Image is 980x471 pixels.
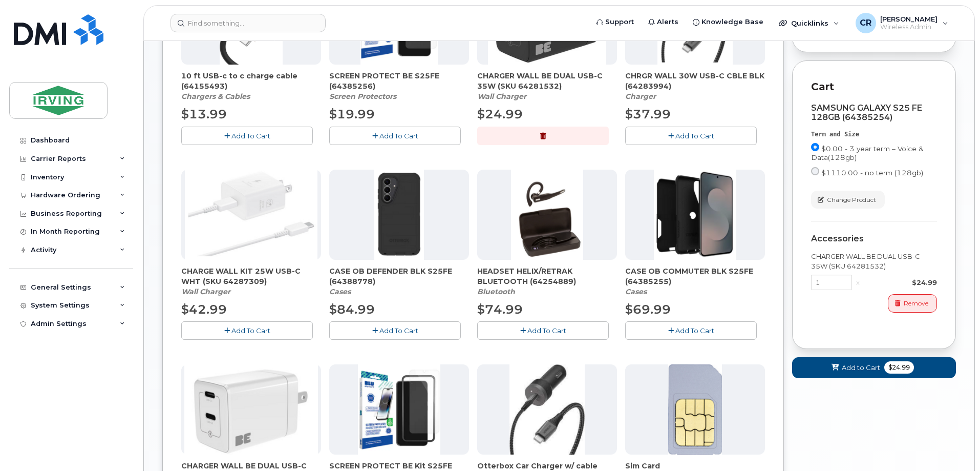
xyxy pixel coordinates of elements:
span: Support [605,17,634,27]
img: CHARGE_WALL_KIT_25W_USB-C_WHT.png [185,170,318,260]
button: Add To Cart [329,127,461,145]
a: Knowledge Base [686,12,771,32]
img: image-20250924-184623.png [374,170,424,260]
em: Cases [625,287,647,296]
div: CHARGER WALL BE DUAL USB-C 35W (SKU 64281532) [811,252,937,271]
span: $0.00 - 3 year term – Voice & Data(128gb) [811,145,924,161]
img: image-20251003-110745.png [358,364,440,455]
span: Add To Cart [527,326,566,335]
span: Quicklinks [791,19,828,27]
span: CASE OB DEFENDER BLK S25FE (64388778) [329,266,469,286]
input: Find something... [171,14,326,32]
span: CHARGE WALL KIT 25W USB-C WHT (SKU 64287309) [181,266,321,286]
span: $84.99 [329,302,375,317]
button: Add To Cart [181,127,313,145]
span: $37.99 [625,107,671,121]
span: $13.99 [181,107,227,121]
span: [PERSON_NAME] [880,15,938,23]
span: SCREEN PROTECT BE S25FE (64385256) [329,71,469,91]
span: $1110.00 - no term (128gb) [821,169,923,177]
em: Cases [329,287,351,296]
span: $19.99 [329,107,375,121]
div: Term and Size [811,130,937,139]
a: Alerts [641,12,686,32]
img: BE.png [184,364,318,455]
span: Wireless Admin [880,23,938,31]
span: Knowledge Base [701,17,763,27]
span: Add To Cart [231,132,270,140]
button: Add To Cart [477,321,609,339]
div: CASE OB DEFENDER BLK S25FE (64388778) [329,266,469,297]
button: Add to Cart $24.99 [792,357,956,378]
div: $24.99 [864,278,937,288]
span: $69.99 [625,302,671,317]
span: Add To Cart [675,326,714,335]
span: CASE OB COMMUTER BLK S25FE (64385255) [625,266,765,286]
div: CHARGER WALL BE DUAL USB-C 35W (SKU 64281532) [477,71,617,101]
div: x [852,278,864,288]
span: Remove [904,299,928,308]
a: Support [589,12,641,32]
button: Remove [888,294,937,312]
span: Add To Cart [379,326,418,335]
div: CASE OB COMMUTER BLK S25FE (64385255) [625,266,765,297]
span: Alerts [657,17,678,27]
div: SCREEN PROTECT BE S25FE (64385256) [329,71,469,101]
span: 10 ft USB-c to c charge cable (64155493) [181,71,321,91]
span: $42.99 [181,302,227,317]
div: Crystal Rowe [848,13,955,33]
div: HEADSET HELIX/RETRAK BLUETOOTH (64254889) [477,266,617,297]
img: download.jpg [509,364,585,455]
span: HEADSET HELIX/RETRAK BLUETOOTH (64254889) [477,266,617,286]
button: Change Product [811,191,885,209]
button: Add To Cart [625,127,757,145]
em: Charger [625,92,656,101]
span: Add To Cart [379,132,418,140]
em: Wall Charger [181,287,230,296]
button: Add To Cart [181,321,313,339]
div: Quicklinks [772,13,846,33]
span: CHRGR WALL 30W USB-C CBLE BLK (64283994) [625,71,765,91]
em: Chargers & Cables [181,92,250,101]
img: multisim.png [668,364,722,455]
span: Add to Cart [842,363,880,373]
div: SAMSUNG GALAXY S25 FE 128GB (64385254) [811,104,937,122]
span: Change Product [827,195,876,204]
p: Cart [811,79,937,94]
img: image-20250915-161557.png [654,170,736,260]
div: 10 ft USB-c to c charge cable (64155493) [181,71,321,101]
span: $24.99 [477,107,523,121]
span: $74.99 [477,302,523,317]
span: Add To Cart [231,326,270,335]
input: $0.00 - 3 year term – Voice & Data(128gb) [811,143,819,151]
em: Bluetooth [477,287,515,296]
button: Add To Cart [625,321,757,339]
img: download.png [511,170,584,260]
span: CR [860,17,871,29]
span: Add To Cart [675,132,714,140]
div: CHRGR WALL 30W USB-C CBLE BLK (64283994) [625,71,765,101]
div: CHARGE WALL KIT 25W USB-C WHT (SKU 64287309) [181,266,321,297]
span: $24.99 [884,361,914,374]
button: Add To Cart [329,321,461,339]
div: Accessories [811,234,937,243]
span: CHARGER WALL BE DUAL USB-C 35W (SKU 64281532) [477,71,617,91]
input: $1110.00 - no term (128gb) [811,167,819,175]
em: Screen Protectors [329,92,396,101]
em: Wall Charger [477,92,526,101]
